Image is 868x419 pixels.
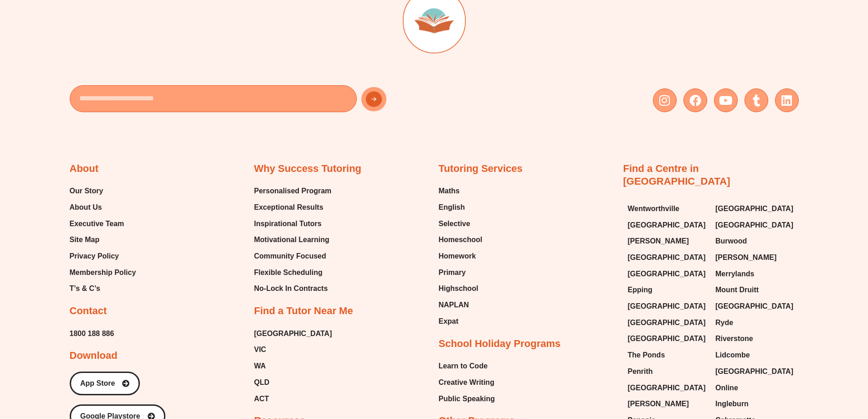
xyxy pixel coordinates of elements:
span: Exceptional Results [254,201,324,214]
a: Personalised Program [254,184,332,198]
span: Online [715,381,738,395]
span: [GEOGRAPHIC_DATA] [628,316,706,330]
h2: School Holiday Programs [439,337,561,351]
a: [GEOGRAPHIC_DATA] [628,218,707,232]
a: Learn to Code [439,359,495,373]
a: [GEOGRAPHIC_DATA] [254,327,332,341]
a: T’s & C’s [70,282,136,295]
a: Riverstone [715,332,794,346]
a: Expat [439,315,483,328]
span: Executive Team [70,217,124,231]
a: About Us [70,201,136,214]
span: Learn to Code [439,359,488,373]
a: Lidcombe [715,348,794,362]
span: [PERSON_NAME] [628,234,689,248]
span: [GEOGRAPHIC_DATA] [715,365,793,378]
span: No-Lock In Contracts [254,282,328,295]
span: [PERSON_NAME] [628,397,689,411]
span: Site Map [70,233,100,247]
a: Mount Druitt [715,283,794,297]
span: VIC [254,343,267,357]
a: Maths [439,184,483,198]
span: [GEOGRAPHIC_DATA] [715,202,793,216]
span: Our Story [70,184,103,198]
a: English [439,201,483,214]
span: [GEOGRAPHIC_DATA] [628,251,706,264]
a: Online [715,381,794,395]
span: The Ponds [628,348,665,362]
h2: Why Success Tutoring [254,162,362,176]
a: [GEOGRAPHIC_DATA] [628,300,707,313]
span: Primary [439,266,466,279]
a: Public Speaking [439,392,495,406]
a: Highschool [439,282,483,295]
a: Membership Policy [70,266,136,279]
a: [GEOGRAPHIC_DATA] [715,202,794,216]
a: [PERSON_NAME] [628,234,707,248]
span: Highschool [439,282,478,295]
a: The Ponds [628,348,707,362]
span: [GEOGRAPHIC_DATA] [628,300,706,313]
a: Flexible Scheduling [254,266,332,279]
h2: Find a Tutor Near Me [254,305,353,318]
h2: Tutoring Services [439,162,523,176]
a: Ingleburn [715,397,794,411]
a: [GEOGRAPHIC_DATA] [628,381,707,395]
span: Ingleburn [715,397,749,411]
a: Primary [439,266,483,279]
span: Flexible Scheduling [254,266,323,279]
span: English [439,201,465,214]
a: [GEOGRAPHIC_DATA] [715,300,794,313]
span: [GEOGRAPHIC_DATA] [628,267,706,281]
span: Inspirational Tutors [254,217,322,231]
a: [GEOGRAPHIC_DATA] [628,267,707,281]
a: Homeschool [439,233,483,247]
span: Motivational Learning [254,233,329,247]
span: WA [254,359,266,373]
h2: Download [70,349,118,362]
a: [GEOGRAPHIC_DATA] [715,218,794,232]
a: Site Map [70,233,136,247]
a: Merrylands [715,267,794,281]
a: Burwood [715,234,794,248]
span: Privacy Policy [70,249,119,263]
span: Creative Writing [439,376,494,389]
a: 1800 188 886 [70,327,114,341]
a: Privacy Policy [70,249,136,263]
span: [GEOGRAPHIC_DATA] [715,300,793,313]
a: Executive Team [70,217,136,231]
h2: About [70,162,99,176]
a: [GEOGRAPHIC_DATA] [628,332,707,346]
a: VIC [254,343,332,357]
span: Homework [439,249,476,263]
a: Homework [439,249,483,263]
a: [GEOGRAPHIC_DATA] [715,365,794,378]
a: QLD [254,376,332,389]
a: [PERSON_NAME] [628,397,707,411]
span: T’s & C’s [70,282,100,295]
a: Epping [628,283,707,297]
span: Penrith [628,365,653,378]
span: Riverstone [715,332,753,346]
form: New Form [70,85,430,117]
a: Community Focused [254,249,332,263]
span: [GEOGRAPHIC_DATA] [628,332,706,346]
span: [PERSON_NAME] [715,251,776,264]
a: Creative Writing [439,376,495,389]
span: Mount Druitt [715,283,759,297]
a: Find a Centre in [GEOGRAPHIC_DATA] [623,163,730,187]
a: ACT [254,392,332,406]
a: WA [254,359,332,373]
span: About Us [70,201,102,214]
span: Merrylands [715,267,754,281]
span: [GEOGRAPHIC_DATA] [628,381,706,395]
span: Selective [439,217,470,231]
a: Our Story [70,184,136,198]
span: ACT [254,392,269,406]
a: [GEOGRAPHIC_DATA] [628,316,707,330]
